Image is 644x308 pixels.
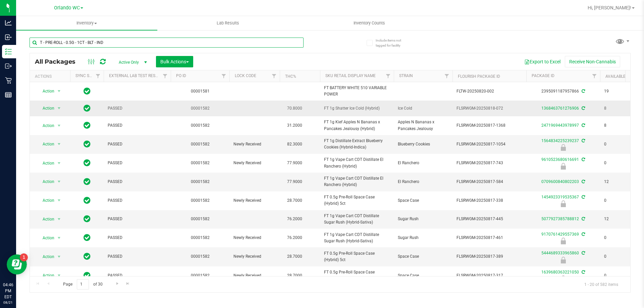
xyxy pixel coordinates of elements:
[525,163,601,170] div: Newly Received
[457,272,522,279] span: FLSRWGM-20250817-317
[579,279,624,289] span: 1 - 20 of 582 items
[233,197,276,204] span: Newly Received
[108,179,167,185] span: PASSED
[457,160,522,166] span: FLSRWGM-20250817-743
[604,160,630,166] span: 0
[55,214,63,224] span: select
[5,34,12,41] inline-svg: Inbound
[156,56,193,67] button: Bulk Actions
[581,89,585,94] span: Sync from Compliance System
[218,70,229,82] a: Filter
[84,252,91,261] span: In Sync
[55,177,63,186] span: select
[398,272,448,279] span: Space Case
[376,38,409,48] span: Include items not tagged for facility
[284,121,306,130] span: 31.2000
[191,106,210,111] a: 00001582
[398,253,448,260] span: Space Case
[284,233,306,243] span: 76.2000
[604,105,630,112] span: 8
[55,86,63,96] span: select
[37,214,55,224] span: Action
[541,123,579,128] a: 2471969443978997
[398,197,448,204] span: Space Case
[605,74,626,79] a: Available
[581,195,585,199] span: Sync from Compliance System
[457,122,522,129] span: FLSRWGM-20250817-1368
[284,104,306,113] span: 70.8000
[84,271,91,280] span: In Sync
[525,144,601,151] div: Newly Received
[37,196,55,205] span: Action
[344,20,394,26] span: Inventory Counts
[398,160,448,166] span: El Ranchero
[325,73,376,78] a: Sku Retail Display Name
[16,20,157,26] span: Inventory
[157,16,299,30] a: Lab Results
[581,217,585,221] span: Sync from Compliance System
[55,252,63,261] span: select
[581,106,585,111] span: Sync from Compliance System
[233,253,276,260] span: Newly Received
[604,272,630,279] span: 0
[398,105,448,112] span: Ice Cold
[520,56,565,67] button: Export to Excel
[54,5,80,11] span: Orlando WC
[324,213,390,226] span: FT 1g Vape Cart CDT Distillate Sugar Rush (Hybrid-Sativa)
[3,282,13,300] p: 04:46 PM EDT
[457,253,522,260] span: FLSRWGM-20250817-389
[581,179,585,184] span: Sync from Compliance System
[398,119,448,132] span: Apples N Bananas x Pancakes Jealousy
[581,251,585,255] span: Sync from Compliance System
[285,74,296,79] a: THC%
[383,70,394,82] a: Filter
[191,89,210,94] a: 00001581
[37,271,55,280] span: Action
[457,141,522,147] span: FLSRWGM-20250817-1054
[541,106,579,111] a: 1368463761276906
[604,141,630,147] span: 0
[324,232,390,244] span: FT 1g Vape Cart CDT Distillate Sugar Rush (Hybrid-Sativa)
[37,139,55,149] span: Action
[604,197,630,204] span: 0
[37,252,55,261] span: Action
[457,197,522,204] span: FLSRWGM-20250817-338
[269,70,280,82] a: Filter
[20,253,28,261] iframe: Resource center unread badge
[55,233,63,243] span: select
[284,252,306,261] span: 28.7000
[541,251,579,255] a: 5444689333965860
[525,88,601,95] div: 2395091187957866
[37,86,55,96] span: Action
[5,19,12,26] inline-svg: Analytics
[604,88,630,95] span: 19
[123,279,133,288] a: Go to the last page
[525,275,601,282] div: Newly Received
[191,235,210,240] a: 00001582
[191,217,210,221] a: 00001582
[37,177,55,186] span: Action
[191,123,210,128] a: 00001582
[84,86,91,96] span: In Sync
[108,160,167,166] span: PASSED
[541,157,579,162] a: 9610523680616691
[589,70,600,82] a: Filter
[160,70,171,82] a: Filter
[37,159,55,168] span: Action
[191,161,210,165] a: 00001582
[55,159,63,168] span: select
[233,160,276,166] span: Newly Received
[233,272,276,279] span: Newly Received
[37,121,55,130] span: Action
[108,141,167,147] span: PASSED
[604,253,630,260] span: 0
[457,216,522,222] span: FLSRWGM-20250817-445
[5,77,12,84] inline-svg: Retail
[284,271,306,281] span: 28.7000
[55,271,63,280] span: select
[108,253,167,260] span: PASSED
[541,138,579,143] a: 1564834225239237
[458,74,500,79] a: Flourish Package ID
[324,105,390,112] span: FT 1g Shatter Ice Cold (Hybrid)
